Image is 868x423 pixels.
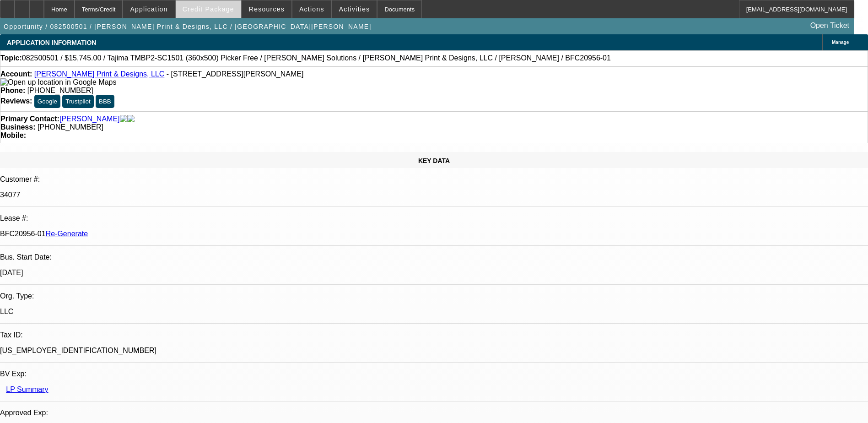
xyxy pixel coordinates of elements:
[120,115,127,123] img: facebook-icon.png
[249,5,285,13] span: Resources
[0,54,22,62] strong: Topic:
[332,0,377,18] button: Activities
[34,95,60,108] button: Google
[46,230,88,238] a: Re-Generate
[176,0,241,18] button: Credit Package
[62,95,93,108] button: Trustpilot
[0,70,32,78] strong: Account:
[292,0,331,18] button: Actions
[339,5,370,13] span: Activities
[34,70,165,78] a: [PERSON_NAME] Print & Designs, LLC
[0,123,35,131] strong: Business:
[6,385,48,393] a: LP Summary
[0,97,32,105] strong: Reviews:
[807,18,853,33] a: Open Ticket
[4,23,372,30] span: Opportunity / 082500501 / [PERSON_NAME] Print & Designs, LLC / [GEOGRAPHIC_DATA][PERSON_NAME]
[130,5,167,13] span: Application
[418,157,450,164] span: KEY DATA
[127,115,135,123] img: linkedin-icon.png
[832,40,849,45] span: Manage
[0,78,116,86] a: View Google Maps
[183,5,234,13] span: Credit Package
[59,115,120,123] a: [PERSON_NAME]
[7,39,96,46] span: APPLICATION INFORMATION
[242,0,291,18] button: Resources
[0,78,116,87] img: Open up location in Google Maps
[0,115,59,123] strong: Primary Contact:
[96,95,114,108] button: BBB
[299,5,324,13] span: Actions
[0,131,26,139] strong: Mobile:
[27,87,93,94] span: [PHONE_NUMBER]
[0,87,25,94] strong: Phone:
[167,70,304,78] span: - [STREET_ADDRESS][PERSON_NAME]
[38,123,103,131] span: [PHONE_NUMBER]
[22,54,611,62] span: 082500501 / $15,745.00 / Tajima TMBP2-SC1501 (360x500) Picker Free / [PERSON_NAME] Solutions / [P...
[123,0,174,18] button: Application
